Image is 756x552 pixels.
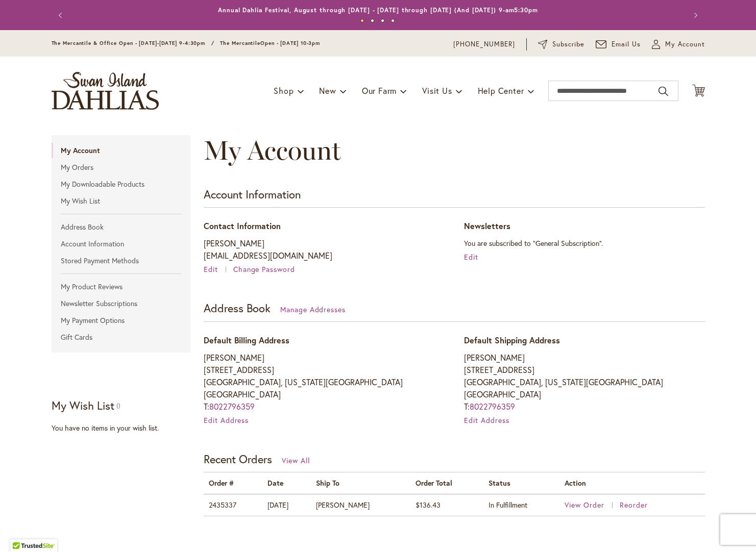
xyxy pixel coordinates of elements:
a: Edit Address [204,415,249,425]
a: Address Book [52,219,191,235]
span: Open - [DATE] 10-3pm [260,40,320,46]
p: [PERSON_NAME] [EMAIL_ADDRESS][DOMAIN_NAME] [204,237,444,262]
span: Default Shipping Address [464,335,560,345]
div: You have no items in your wish list. [52,423,197,433]
td: [DATE] [262,494,311,516]
strong: My Wish List [52,398,114,413]
td: [PERSON_NAME] [311,494,410,516]
a: Account Information [52,236,191,252]
a: Edit [204,264,231,274]
a: Email Us [596,39,641,49]
span: Help Center [478,85,524,96]
button: Previous [52,5,72,26]
a: Newsletter Subscriptions [52,296,191,311]
span: Edit [204,264,218,274]
th: Status [483,472,559,494]
a: Manage Addresses [280,305,346,314]
p: You are subscribed to "General Subscription". [464,237,704,249]
span: Shop [274,85,294,96]
td: In Fulfillment [483,494,559,516]
a: My Payment Options [52,313,191,328]
a: 8022796359 [470,401,515,412]
a: Gift Cards [52,330,191,345]
span: The Mercantile & Office Open - [DATE]-[DATE] 9-4:30pm / The Mercantile [52,40,261,46]
a: Edit [464,252,478,262]
th: Ship To [311,472,410,494]
a: 8022796359 [209,401,255,412]
span: $136.43 [416,500,441,510]
th: Action [559,472,704,494]
button: My Account [652,39,705,49]
span: My Account [204,134,341,166]
span: Subscribe [552,39,584,49]
a: Edit Address [464,415,509,425]
td: 2435337 [204,494,262,516]
span: My Account [665,39,705,49]
a: Reorder [620,500,648,510]
th: Date [262,472,311,494]
a: Annual Dahlia Festival, August through [DATE] - [DATE] through [DATE] (And [DATE]) 9-am5:30pm [218,6,538,14]
span: Visit Us [422,85,452,96]
strong: Account Information [204,187,301,202]
button: 3 of 4 [381,19,384,22]
span: View Order [565,500,604,510]
strong: Address Book [204,300,271,315]
a: My Wish List [52,193,191,209]
button: 1 of 4 [360,19,364,22]
span: Default Billing Address [204,335,289,345]
a: My Orders [52,160,191,175]
button: 4 of 4 [391,19,395,22]
a: store logo [52,72,159,110]
button: 2 of 4 [371,19,374,22]
a: My Product Reviews [52,279,191,294]
span: Our Farm [362,85,397,96]
th: Order # [204,472,262,494]
span: New [319,85,336,96]
address: [PERSON_NAME] [STREET_ADDRESS] [GEOGRAPHIC_DATA], [US_STATE][GEOGRAPHIC_DATA] [GEOGRAPHIC_DATA] T: [204,352,444,413]
a: View All [282,456,310,465]
button: Next [685,5,705,26]
span: Contact Information [204,220,281,231]
a: Subscribe [538,39,584,49]
th: Order Total [410,472,483,494]
address: [PERSON_NAME] [STREET_ADDRESS] [GEOGRAPHIC_DATA], [US_STATE][GEOGRAPHIC_DATA] [GEOGRAPHIC_DATA] T: [464,352,704,413]
a: Stored Payment Methods [52,253,191,268]
a: My Downloadable Products [52,177,191,192]
span: Email Us [612,39,641,49]
strong: My Account [52,143,191,158]
a: Change Password [233,264,296,274]
a: [PHONE_NUMBER] [453,39,515,49]
strong: Recent Orders [204,451,272,466]
span: Newsletters [464,220,510,231]
a: View Order [565,500,618,510]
